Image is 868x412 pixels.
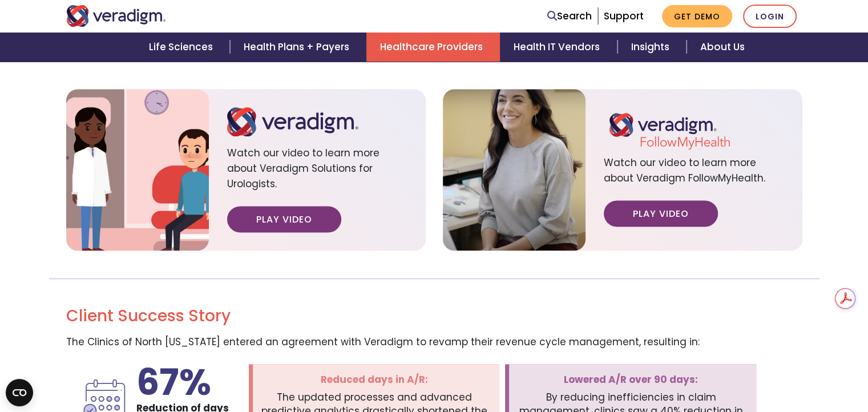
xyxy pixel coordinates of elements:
[135,33,230,62] a: Life Sciences
[617,33,687,62] a: Insights
[514,373,747,387] span: Lowered A/R over 90 days:
[227,136,407,206] span: Watch our video to learn more about Veradigm Solutions for Urologists.
[687,33,758,62] a: About Us
[604,154,784,200] span: Watch our video to learn more about Veradigm FollowMyHealth.
[66,89,209,250] img: solution-provider-urologist-video.jpg
[547,9,592,24] a: Search
[66,306,802,326] h2: Client Success Story
[604,200,718,227] a: Play Video
[258,373,491,387] span: Reduced days in A/R:
[66,5,166,27] img: Veradigm logo
[743,5,797,28] a: Login
[227,206,341,232] a: Play Video
[604,107,735,154] img: veradigm-followmyhealth-stacked.svg
[6,379,33,406] button: Open CMP widget
[136,357,211,407] span: 67%
[500,33,617,62] a: Health IT Vendors
[366,33,500,62] a: Healthcare Providers
[443,89,586,250] img: solution-provider-fmh-video.jpg
[662,5,732,27] a: Get Demo
[227,107,358,136] img: logo.svg
[230,33,366,62] a: Health Plans + Payers
[604,9,644,23] a: Support
[66,335,700,349] span: The Clinics of North [US_STATE] entered an agreement with Veradigm to revamp their revenue cycle ...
